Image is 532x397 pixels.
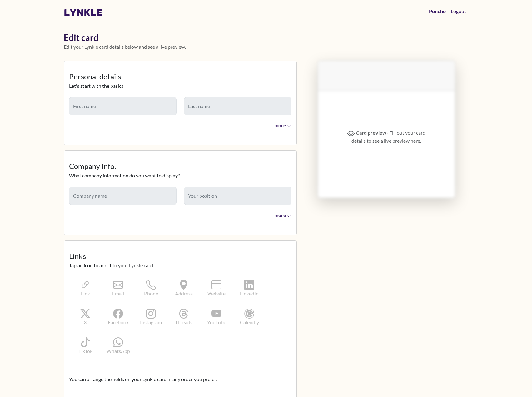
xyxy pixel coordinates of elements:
span: TikTok [72,347,98,355]
button: YouTube [201,308,231,327]
button: more [270,209,291,221]
span: Phone [138,290,164,297]
span: more [274,212,291,218]
button: Website [201,279,231,298]
span: Link [72,290,98,297]
button: Email [103,279,133,298]
p: Tap an icon to add it to your Lynkle card [69,262,291,269]
p: You can arrange the fields on your Lynkle card in any order you prefer. [69,375,291,383]
legend: Company Info. [69,161,291,172]
p: Let's start with the basics [69,82,291,90]
span: Calendly [236,319,262,326]
span: WhatsApp [105,347,131,355]
button: Logout [448,5,469,17]
span: more [274,122,291,128]
span: Instagram [138,319,164,326]
span: Email [105,290,131,297]
span: X [72,319,98,326]
a: Poncho [426,5,448,17]
button: WhatsApp [103,337,133,355]
a: lynkle [64,7,103,18]
legend: Personal details [69,71,291,82]
span: Facebook [105,319,131,326]
legend: Links [69,251,291,262]
button: Facebook [103,308,133,327]
h1: Edit card [64,32,469,43]
button: TikTok [70,337,100,355]
span: Threads [171,319,196,326]
span: LinkedIn [236,290,262,297]
strong: Card preview [356,130,386,136]
button: Calendly [234,308,264,327]
div: Lynkle card preview [304,61,469,213]
button: Address [169,279,199,298]
button: Threads [169,308,199,327]
button: Instagram [136,308,166,327]
button: Link [70,279,100,298]
p: What company information do you want to display? [69,172,291,179]
button: LinkedIn [234,279,264,298]
span: Website [204,290,229,297]
span: Address [171,290,196,297]
button: X [70,308,100,327]
span: YouTube [204,319,229,326]
p: Edit your Lynkle card details below and see a live preview. [64,43,469,51]
button: more [270,119,291,132]
span: - Fill out your card details to see a live preview here. [351,130,425,144]
button: Phone [136,279,166,298]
